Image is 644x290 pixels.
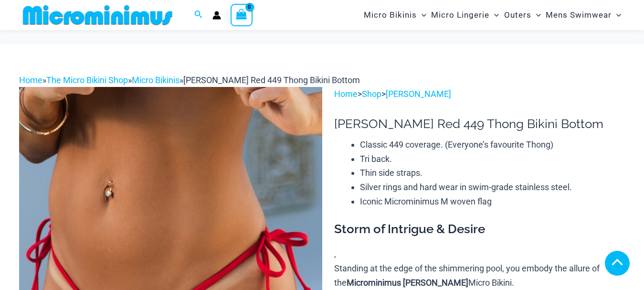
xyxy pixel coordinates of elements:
[543,3,623,27] a: Mens SwimwearMenu ToggleMenu Toggle
[417,3,426,27] span: Menu Toggle
[612,3,621,27] span: Menu Toggle
[183,75,360,85] span: [PERSON_NAME] Red 449 Thong Bikini Bottom
[504,3,531,27] span: Outers
[531,3,541,27] span: Menu Toggle
[360,180,625,194] li: Silver rings and hard wear in swim-grade stainless steel.
[334,89,358,99] a: Home
[360,1,625,29] nav: Site Navigation
[360,166,625,180] li: Thin side straps.
[46,75,128,85] a: The Micro Bikini Shop
[334,221,625,237] h3: Storm of Intrigue & Desire
[546,3,612,27] span: Mens Swimwear
[212,11,221,20] a: Account icon link
[347,278,468,288] b: Microminimus [PERSON_NAME]
[19,4,176,26] img: MM SHOP LOGO FLAT
[231,4,253,26] a: View Shopping Cart, empty
[502,3,543,27] a: OutersMenu ToggleMenu Toggle
[334,117,625,131] h1: [PERSON_NAME] Red 449 Thong Bikini Bottom
[360,194,625,209] li: Iconic Microminimus M woven flag
[360,138,625,152] li: Classic 449 coverage. (Everyone’s favourite Thong)
[19,75,42,85] a: Home
[386,89,451,99] a: [PERSON_NAME]
[429,3,501,27] a: Micro LingerieMenu ToggleMenu Toggle
[489,3,499,27] span: Menu Toggle
[362,89,381,99] a: Shop
[132,75,179,85] a: Micro Bikinis
[431,3,489,27] span: Micro Lingerie
[19,75,360,85] span: » » »
[334,87,625,101] p: > >
[360,152,625,166] li: Tri back.
[364,3,417,27] span: Micro Bikinis
[361,3,429,27] a: Micro BikinisMenu ToggleMenu Toggle
[194,9,203,21] a: Search icon link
